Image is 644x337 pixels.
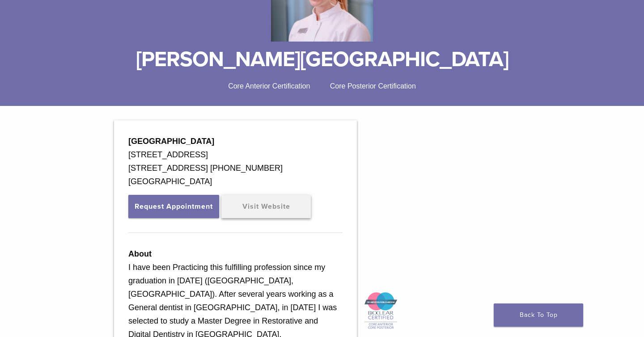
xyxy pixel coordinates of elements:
[128,161,343,188] div: [STREET_ADDRESS] [PHONE_NUMBER] [GEOGRAPHIC_DATA]
[330,82,416,90] span: Core Posterior Certification
[494,303,583,327] a: Back To Top
[221,195,311,218] a: Visit Website
[128,195,219,218] button: Request Appointment
[228,82,310,90] span: Core Anterior Certification
[7,49,637,70] h1: [PERSON_NAME][GEOGRAPHIC_DATA]
[128,148,343,161] div: [STREET_ADDRESS]
[128,137,214,146] strong: [GEOGRAPHIC_DATA]
[128,249,152,258] strong: About
[364,292,398,330] img: Icon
